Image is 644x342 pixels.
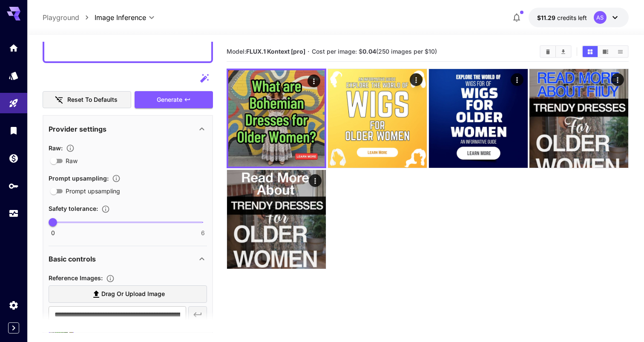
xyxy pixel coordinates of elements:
button: Download All [556,46,571,57]
p: Basic controls [49,254,96,264]
nav: breadcrumb [43,12,95,23]
button: $11.29333AS [529,8,629,27]
div: Actions [510,73,523,86]
button: Enables automatic enhancement and expansion of the input prompt to improve generation quality and... [109,174,124,183]
button: Controls the level of post-processing applied to generated images. [63,144,78,152]
span: $11.29 [537,14,557,21]
button: Show images in list view [613,46,628,57]
span: 6 [201,229,205,237]
img: 9k= [228,70,325,167]
span: Prompt upsampling [66,187,120,195]
button: Upload a reference image to guide the result. This is needed for Image-to-Image or Inpainting. Su... [103,274,118,283]
button: Show images in video view [598,46,613,57]
div: Wallet [9,153,19,164]
span: Drag or upload image [101,289,165,299]
button: Expand sidebar [8,322,19,333]
b: 0.04 [362,48,376,55]
div: $11.29333 [537,13,587,22]
div: Actions [611,73,624,86]
div: Models [9,70,19,81]
div: Actions [308,75,320,87]
div: Show images in grid viewShow images in video viewShow images in list view [582,45,629,58]
div: API Keys [9,181,19,191]
span: Safety tolerance : [49,205,98,212]
div: Actions [309,174,322,187]
img: 9k= [227,170,326,269]
div: Provider settings [49,119,207,139]
span: Image Inference [95,12,146,23]
div: Library [9,125,19,136]
div: Usage [9,208,19,219]
p: · [308,46,310,57]
span: Raw [66,156,78,165]
b: FLUX.1 Kontext [pro] [246,48,305,55]
button: Reset to defaults [43,91,131,109]
div: Playground [9,98,19,109]
span: Generate [157,95,182,105]
span: Prompt upsampling : [49,175,109,182]
button: Controls the tolerance level for input and output content moderation. Lower values apply stricter... [98,205,113,213]
span: Reference Images : [49,274,103,282]
label: Drag or upload image [49,285,207,303]
div: Settings [9,300,19,310]
span: 0 [51,229,55,237]
div: Home [9,43,19,53]
span: Model: [227,48,305,55]
a: Playground [43,12,79,23]
span: Raw : [49,144,63,152]
div: Clear ImagesDownload All [540,45,572,58]
img: 2Q== [429,69,528,168]
span: Cost per image: $ (250 images per $10) [312,48,437,55]
div: AS [594,11,607,24]
img: 9k= [529,69,628,168]
button: Clear Images [540,46,555,57]
span: credits left [557,14,587,21]
button: Generate [135,91,213,109]
button: Show images in grid view [583,46,598,57]
img: 9k= [328,69,427,168]
div: Actions [409,73,422,86]
div: Basic controls [49,249,207,269]
p: Provider settings [49,124,106,134]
